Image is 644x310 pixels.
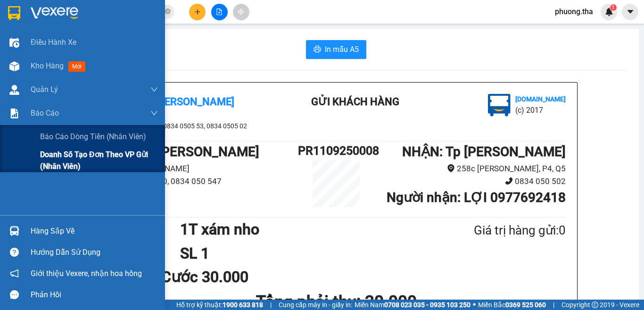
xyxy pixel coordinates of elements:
[31,224,158,238] div: Hàng sắp về
[211,4,228,20] button: file-add
[31,245,158,260] div: Hướng dẫn sử dụng
[9,85,19,95] img: warehouse-icon
[447,164,455,172] span: environment
[31,61,64,70] span: Kho hàng
[515,95,566,103] b: [DOMAIN_NAME]
[238,8,244,15] span: aim
[107,162,298,175] li: 08 [PERSON_NAME]
[355,300,471,310] span: Miền Nam
[180,242,428,265] h1: SL 1
[387,190,566,205] b: Người nhận : LỢI 0977692418
[176,300,263,310] span: Hỗ trợ kỹ thuật:
[233,4,249,20] button: aim
[40,149,158,172] span: Doanh số tạo đơn theo VP gửi (nhân viên)
[107,144,259,159] b: GỬI : VP [PERSON_NAME]
[9,38,19,48] img: warehouse-icon
[8,6,20,20] img: logo-vxr
[10,269,19,278] span: notification
[626,8,635,16] span: caret-down
[40,131,146,142] span: Báo cáo dòng tiền (nhân viên)
[155,96,234,108] b: [PERSON_NAME]
[189,4,206,20] button: plus
[79,36,130,43] b: [DOMAIN_NAME]
[58,14,93,58] b: Gửi khách hàng
[478,300,546,310] span: Miền Bắc
[592,302,598,308] span: copyright
[306,40,366,59] button: printerIn mẫu A5
[31,36,76,48] span: Điều hành xe
[279,300,352,310] span: Cung cấp máy in - giấy in:
[553,300,554,310] span: |
[314,45,321,54] span: printer
[311,96,399,108] b: Gửi khách hàng
[12,61,53,105] b: [PERSON_NAME]
[622,4,638,20] button: caret-down
[68,61,85,72] span: mới
[505,301,546,309] strong: 0369 525 060
[473,303,476,307] span: ⚪️
[31,268,142,279] span: Giới thiệu Vexere, nhận hoa hồng
[547,6,601,17] span: phuong.tha
[150,109,158,117] span: down
[165,8,171,14] span: close-circle
[402,144,566,159] b: NHẬN : Tp [PERSON_NAME]
[384,301,471,309] strong: 0708 023 035 - 0935 103 250
[505,177,513,185] span: phone
[107,265,258,289] div: Còn Nợ Cước 30.000
[488,94,511,117] img: logo.jpg
[611,4,615,11] span: 1
[223,301,263,309] strong: 1900 633 818
[107,175,298,188] li: 0834 050 500, 0834 050 547
[270,300,272,310] span: |
[107,121,276,131] li: 0834 0505 53, 0834 0505 02
[9,109,19,118] img: solution-icon
[325,43,359,55] span: In mẫu A5
[298,142,374,160] h1: PR1109250008
[194,8,201,15] span: plus
[165,8,171,17] span: close-circle
[180,218,428,241] h1: 1T xám nho
[31,107,59,119] span: Báo cáo
[216,8,223,15] span: file-add
[31,84,58,95] span: Quản Lý
[428,221,566,240] div: Giá trị hàng gửi: 0
[79,45,130,57] li: (c) 2017
[31,288,158,302] div: Phản hồi
[150,86,158,93] span: down
[9,61,19,71] img: warehouse-icon
[9,226,19,236] img: warehouse-icon
[10,290,19,299] span: message
[10,248,19,257] span: question-circle
[374,162,566,175] li: 258c [PERSON_NAME], P4, Q5
[610,4,617,11] sup: 1
[605,8,613,16] img: icon-new-feature
[374,175,566,188] li: 0834 050 502
[515,104,566,116] li: (c) 2017
[102,12,125,34] img: logo.jpg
